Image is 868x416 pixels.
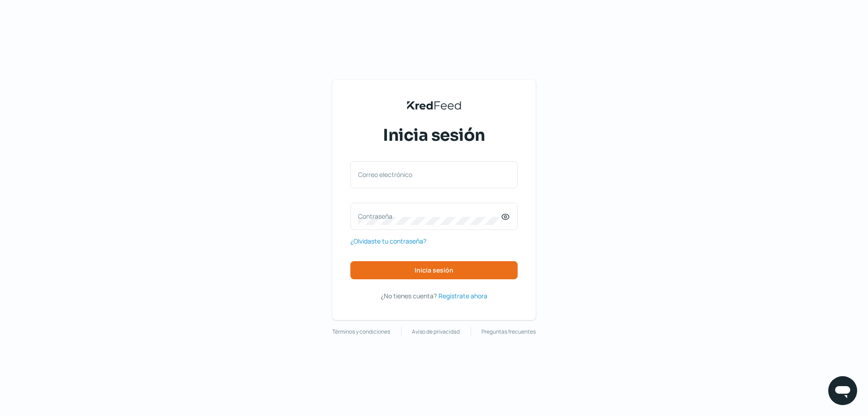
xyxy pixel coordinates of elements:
[415,267,453,273] span: Inicia sesión
[383,124,485,147] span: Inicia sesión
[358,212,501,220] label: Contraseña
[358,170,501,179] label: Correo electrónico
[412,327,460,337] a: Aviso de privacidad
[481,327,536,337] a: Preguntas frecuentes
[834,382,852,400] img: chatIcon
[381,292,437,300] span: ¿No tienes cuenta?
[439,290,487,301] a: Regístrate ahora
[332,327,390,337] a: Términos y condiciones
[350,261,518,279] button: Inicia sesión
[350,235,426,247] a: ¿Olvidaste tu contraseña?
